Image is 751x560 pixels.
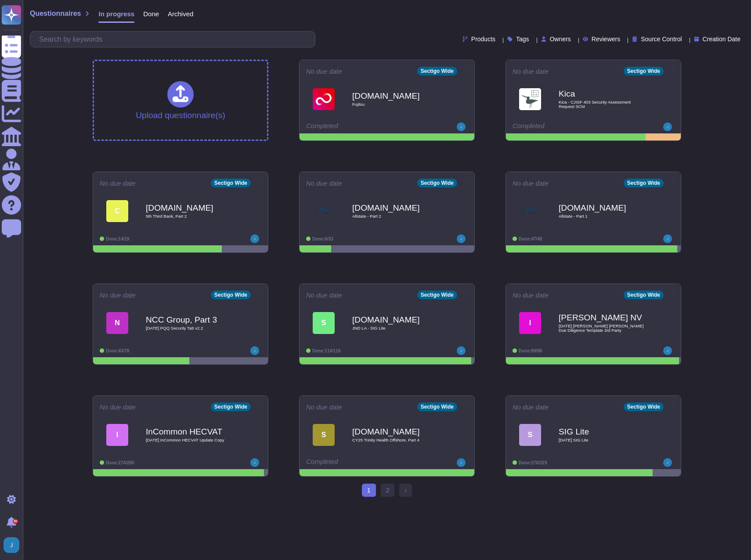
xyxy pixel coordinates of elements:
b: [DOMAIN_NAME] [352,92,440,100]
span: Done: 274/280 [106,460,134,465]
b: [DOMAIN_NAME] [559,204,646,212]
img: user [250,346,259,355]
div: Sectigo Wide [417,291,457,299]
img: user [663,458,672,467]
span: Products [471,36,495,42]
span: No due date [513,292,549,298]
div: Sectigo Wide [624,291,664,299]
img: user [663,234,672,243]
span: No due date [100,292,136,298]
span: Done: 6/33 [312,237,333,241]
div: N [106,312,128,334]
span: Kica - CJISF 403 Security Assessment Request SCM [559,100,646,108]
span: 1 [362,484,376,497]
span: No due date [306,180,342,187]
img: user [663,346,672,355]
div: Sectigo Wide [211,291,251,299]
span: [DATE] [PERSON_NAME] [PERSON_NAME] Due Diligence Template 3rd Party [559,324,646,332]
span: 5th Third Bank, Part 2 [146,214,234,219]
img: user [4,537,19,553]
span: Allstate - Part 1 [559,214,646,219]
span: JND LA - SIG Lite [352,326,440,330]
span: › [404,487,407,494]
span: Tags [516,36,529,42]
span: Done: 114/116 [312,348,341,353]
span: Allstate - Part 2 [352,214,440,219]
div: Upload questionnaire(s) [136,81,225,119]
span: No due date [513,404,549,410]
span: Questionnaires [30,10,81,17]
div: Sectigo Wide [211,179,251,187]
input: Search by keywords [35,32,315,47]
span: No due date [100,404,136,410]
img: user [663,122,672,131]
span: Reviewers [592,36,620,42]
div: Sectigo Wide [624,179,664,187]
img: Logo [519,200,541,222]
b: Kica [559,90,646,98]
div: Completed [513,122,620,131]
button: user [2,535,25,555]
div: S [313,424,335,446]
div: S [519,424,541,446]
div: Sectigo Wide [417,179,457,187]
span: In progress [98,11,134,17]
b: NCC Group, Part 3 [146,316,234,324]
b: SIG Lite [559,427,646,436]
img: user [457,346,466,355]
span: No due date [306,68,342,75]
img: user [457,122,466,131]
div: Completed [306,458,414,467]
img: Logo [519,88,541,110]
img: user [457,458,466,467]
span: No due date [513,68,549,75]
span: Done: 43/78 [106,348,129,353]
span: CY25 Trinity Health Offshore, Part 4 [352,438,440,442]
div: Sectigo Wide [211,402,251,411]
span: No due date [100,180,136,187]
b: [DOMAIN_NAME] [146,204,234,212]
div: I [106,424,128,446]
b: InCommon HECVAT [146,427,234,436]
div: S [313,312,335,334]
div: Sectigo Wide [417,402,457,411]
b: [PERSON_NAME] NV [559,313,646,322]
span: Done: 47/48 [519,237,542,241]
img: user [250,234,259,243]
div: Sectigo Wide [624,402,664,411]
b: [DOMAIN_NAME] [352,204,440,212]
img: Logo [313,200,335,222]
img: user [457,234,466,243]
a: 2 [381,484,395,497]
div: Sectigo Wide [417,67,457,75]
span: Done [143,11,159,17]
span: [DATE] SIG Lite [559,438,646,442]
span: [DATE] InCommon HECVAT Update Copy [146,438,234,442]
span: Owners [550,36,571,42]
span: Done: 14/19 [106,237,129,241]
span: Creation Date [703,36,740,42]
div: Sectigo Wide [624,67,664,75]
span: No due date [306,292,342,298]
span: Done: 276/329 [519,460,547,465]
div: 9+ [13,519,18,524]
span: No due date [513,180,549,187]
img: user [250,458,259,467]
div: I [519,312,541,334]
b: [DOMAIN_NAME] [352,427,440,436]
div: C [106,200,128,222]
div: Completed [306,122,414,131]
b: [DOMAIN_NAME] [352,316,440,324]
span: Fujitsu [352,102,440,107]
span: [DATE] PQQ Security Tab v2.2 [146,326,234,330]
span: Source Control [641,36,682,42]
span: Done: 89/90 [519,348,542,353]
span: No due date [306,404,342,410]
span: Archived [168,11,193,17]
img: Logo [313,88,335,110]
